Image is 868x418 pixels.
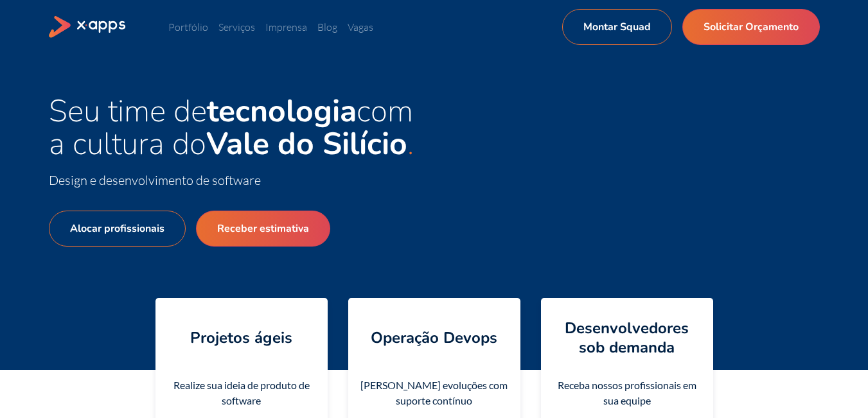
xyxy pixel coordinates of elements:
a: Serviços [218,21,255,33]
h4: Operação Devops [371,328,497,347]
h4: Projetos ágeis [190,328,292,347]
div: Receba nossos profissionais em sua equipe [551,378,703,408]
a: Vagas [348,21,373,33]
a: Alocar profissionais [49,211,186,247]
a: Montar Squad [562,9,672,45]
a: Portfólio [168,21,208,33]
a: Receber estimativa [196,211,330,247]
div: Realize sua ideia de produto de software [166,378,317,408]
a: Imprensa [265,21,307,33]
span: Design e desenvolvimento de software [49,172,261,188]
strong: Vale do Silício [206,123,407,165]
a: Solicitar Orçamento [682,9,820,45]
h4: Desenvolvedores sob demanda [551,318,703,357]
strong: tecnologia [207,90,357,132]
span: Seu time de com a cultura do [49,90,413,165]
div: [PERSON_NAME] evoluções com suporte contínuo [359,378,510,408]
a: Blog [317,21,337,33]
